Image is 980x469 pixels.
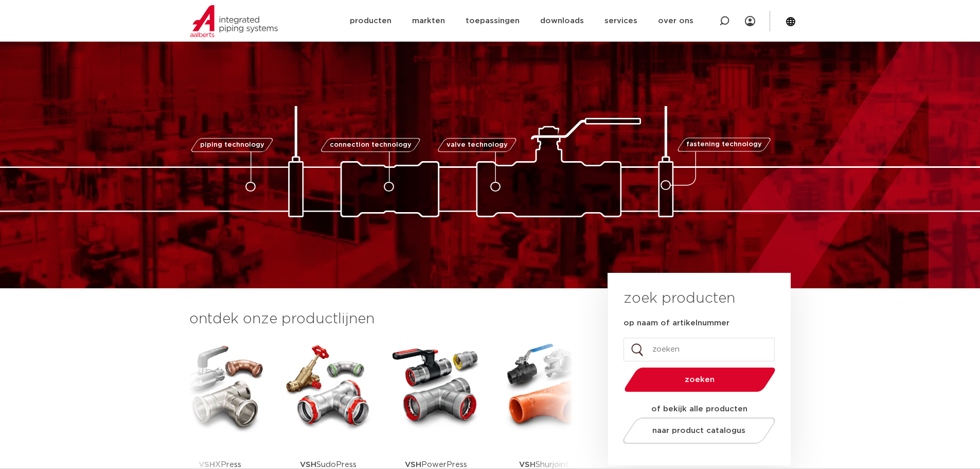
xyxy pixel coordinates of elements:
span: naar product catalogus [652,427,745,435]
strong: VSH [300,461,316,468]
span: piping technology [200,142,264,148]
span: valve technology [447,142,508,148]
h3: zoek producten [623,288,735,309]
input: zoeken [623,338,775,361]
strong: VSH [519,461,536,468]
label: op naam of artikelnummer [623,318,729,328]
button: zoeken [620,367,779,393]
span: fastening technology [686,142,762,148]
strong: VSH [405,461,421,468]
strong: VSH [199,461,215,468]
a: naar product catalogus [620,418,778,444]
h3: ontdek onze productlijnen [189,309,573,329]
span: connection technology [329,142,411,148]
strong: of bekijk alle producten [651,405,747,413]
span: zoeken [651,376,749,384]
